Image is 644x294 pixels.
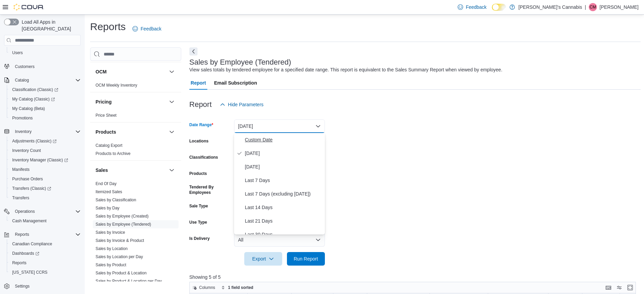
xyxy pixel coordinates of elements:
[466,4,486,10] span: Feedback
[96,254,143,259] a: Sales by Location per Day
[12,128,34,136] button: Inventory
[96,205,120,211] span: Sales by Day
[7,184,83,193] a: Transfers (Classic)
[9,137,59,145] a: Adjustments (Classic)
[96,198,136,202] a: Sales by Classification
[9,105,81,113] span: My Catalog (Beta)
[7,258,83,268] button: Reports
[9,259,81,267] span: Reports
[585,3,586,11] p: |
[96,113,117,118] span: Price Sheet
[492,4,506,11] input: Dark Mode
[228,285,253,290] span: 1 field sorted
[12,96,55,102] span: My Catalog (Classic)
[141,25,161,32] span: Feedback
[15,232,29,237] span: Reports
[214,76,257,90] span: Email Subscription
[7,249,83,258] a: Dashboards
[189,274,641,280] p: Showing 5 of 5
[96,129,166,135] button: Products
[96,98,111,105] h3: Pricing
[168,128,176,136] button: Products
[219,284,256,292] button: 1 field sorted
[234,233,325,247] button: All
[615,284,623,292] button: Display options
[12,270,47,275] span: [US_STATE] CCRS
[90,111,181,122] div: Pricing
[191,76,206,90] span: Report
[12,241,52,247] span: Canadian Compliance
[248,252,278,266] span: Export
[189,220,207,225] label: Use Type
[15,284,29,289] span: Settings
[244,252,282,266] button: Export
[604,284,612,292] button: Keyboard shortcuts
[189,184,231,195] label: Tendered By Employees
[12,106,45,111] span: My Catalog (Beta)
[9,217,49,225] a: Cash Management
[455,0,489,14] a: Feedback
[9,114,81,122] span: Promotions
[189,58,291,66] h3: Sales by Employee (Tendered)
[245,217,322,225] span: Last 21 Days
[96,271,147,275] a: Sales by Product & Location
[190,284,218,292] button: Columns
[9,49,25,57] a: Users
[12,148,41,153] span: Inventory Count
[96,262,126,268] span: Sales by Product
[199,285,215,290] span: Columns
[9,240,55,248] a: Canadian Compliance
[90,20,126,33] h1: Reports
[600,3,639,11] p: [PERSON_NAME]
[9,249,81,257] span: Dashboards
[9,194,81,202] span: Transfers
[12,63,37,71] a: Customers
[12,62,81,71] span: Customers
[96,167,108,174] h3: Sales
[245,203,322,211] span: Last 14 Days
[12,76,32,84] button: Catalog
[96,181,117,186] span: End Of Day
[15,64,35,69] span: Customers
[168,68,176,76] button: OCM
[189,66,502,73] div: View sales totals by tendered employee for a specified date range. This report is equivalent to t...
[96,143,122,148] a: Catalog Export
[96,129,116,135] h3: Products
[245,149,322,157] span: [DATE]
[19,19,81,32] span: Load All Apps in [GEOGRAPHIC_DATA]
[168,98,176,106] button: Pricing
[90,81,181,92] div: OCM
[12,128,81,136] span: Inventory
[234,119,325,133] button: [DATE]
[245,190,322,198] span: Last 7 Days (excluding [DATE])
[12,207,81,216] span: Operations
[9,240,81,248] span: Canadian Compliance
[9,95,81,103] span: My Catalog (Classic)
[9,49,81,57] span: Users
[90,141,181,160] div: Products
[9,86,61,94] a: Classification (Classic)
[9,268,50,276] a: [US_STATE] CCRS
[12,230,81,239] span: Reports
[7,113,83,123] button: Promotions
[12,282,81,290] span: Settings
[590,3,596,11] span: CM
[626,284,634,292] button: Enter fullscreen
[96,214,149,219] a: Sales by Employee (Created)
[96,151,130,156] a: Products to Archive
[12,50,23,55] span: Users
[9,184,54,193] a: Transfers (Classic)
[130,22,164,36] a: Feedback
[9,175,81,183] span: Purchase Orders
[9,156,71,164] a: Inventory Manager (Classic)
[96,181,117,186] a: End Of Day
[9,217,81,225] span: Cash Management
[1,281,83,291] button: Settings
[7,85,83,94] a: Classification (Classic)
[287,252,325,266] button: Run Report
[189,122,213,128] label: Date Range
[189,100,212,109] h3: Report
[15,77,29,83] span: Catalog
[7,136,83,146] a: Adjustments (Classic)
[9,105,48,113] a: My Catalog (Beta)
